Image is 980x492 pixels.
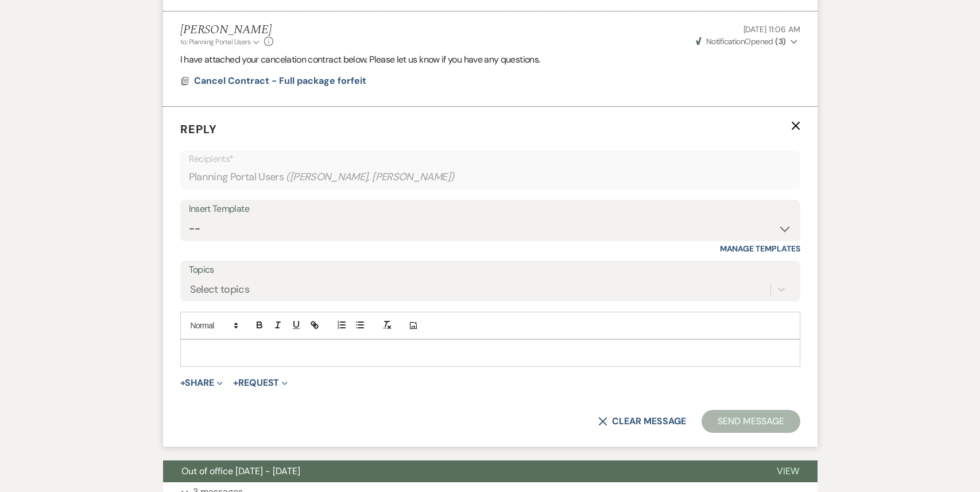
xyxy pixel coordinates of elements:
a: Manage Templates [720,243,800,254]
p: Recipients* [189,152,792,166]
span: Notification [706,36,745,47]
span: View [777,465,799,477]
strong: ( 3 ) [775,36,785,47]
button: Share [180,378,223,388]
div: Insert Template [189,201,792,218]
button: Out of office [DATE] - [DATE] [163,460,758,482]
div: Planning Portal Users [189,166,792,188]
span: + [233,378,238,388]
span: Out of office [DATE] - [DATE] [181,465,300,477]
span: to: Planning Portal Users [180,37,251,47]
label: Topics [189,262,792,278]
button: Request [233,378,288,388]
h5: [PERSON_NAME] [180,23,274,37]
button: to: Planning Portal Users [180,37,262,47]
button: Clear message [598,417,685,426]
button: Cancel Contract - Full package forfeit [194,74,369,88]
span: Cancel Contract - Full package forfeit [194,75,366,87]
span: ( [PERSON_NAME], [PERSON_NAME] ) [286,169,455,185]
span: + [180,378,185,388]
span: Reply [180,122,217,137]
p: I have attached your cancelation contract below. Please let us know if you have any questions. [180,52,800,67]
button: Send Message [702,410,800,433]
button: View [758,460,818,482]
button: NotificationOpened (3) [694,36,800,48]
span: [DATE] 11:06 AM [743,24,800,34]
span: Opened [696,36,786,47]
div: Select topics [190,281,250,297]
